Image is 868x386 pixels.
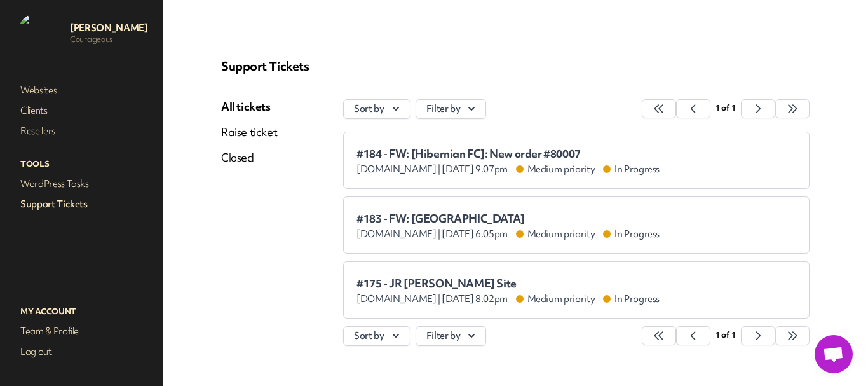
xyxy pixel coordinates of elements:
div: [DATE] 6.05pm [356,228,660,240]
a: Raise ticket [221,125,277,140]
a: #175 - JR [PERSON_NAME] Site [DOMAIN_NAME] | [DATE] 8.02pm Medium priority In Progress [343,261,810,319]
p: [PERSON_NAME] [70,22,147,34]
p: Courageous [70,34,147,45]
a: Log out [18,343,145,361]
span: [DOMAIN_NAME] | [356,293,440,305]
a: Team & Profile [18,322,145,340]
a: Resellers [18,122,145,140]
a: Clients [18,102,145,120]
a: WordPress Tasks [18,175,145,193]
button: Filter by [416,99,487,119]
span: 1 of 1 [715,102,735,113]
a: Websites [18,81,145,99]
a: Support Tickets [18,195,145,213]
a: #183 - FW: [GEOGRAPHIC_DATA] [DOMAIN_NAME] | [DATE] 6.05pm Medium priority In Progress [343,196,810,254]
p: Tools [18,156,145,172]
a: #184 - FW: [Hibernian FC]: New order #80007 [DOMAIN_NAME] | [DATE] 9.07pm Medium priority In Prog... [343,132,810,189]
button: Filter by [416,326,487,346]
span: Medium priority [517,163,595,176]
span: #184 - FW: [Hibernian FC]: New order #80007 [356,148,660,160]
a: Closed [221,150,277,165]
p: My Account [18,303,145,320]
span: In Progress [604,293,660,305]
button: Sort by [343,99,410,119]
span: In Progress [604,163,660,176]
a: Open chat [815,335,853,373]
span: [DOMAIN_NAME] | [356,163,440,176]
span: In Progress [604,228,660,240]
div: [DATE] 9.07pm [356,163,660,176]
span: Medium priority [517,293,595,305]
span: #175 - JR [PERSON_NAME] Site [356,277,660,290]
p: Support Tickets [221,59,810,74]
button: Sort by [343,326,410,346]
span: [DOMAIN_NAME] | [356,228,440,240]
span: Medium priority [517,228,595,240]
span: #183 - FW: [GEOGRAPHIC_DATA] [356,212,660,225]
span: 1 of 1 [715,329,735,340]
a: All tickets [221,99,277,114]
div: [DATE] 8.02pm [356,293,660,305]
